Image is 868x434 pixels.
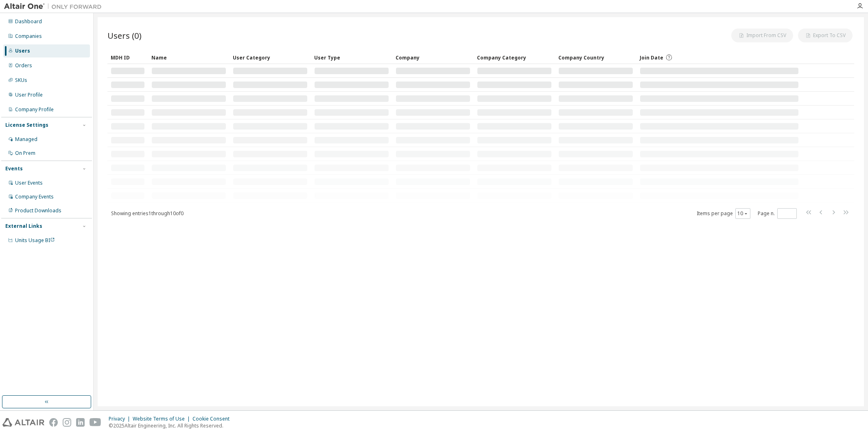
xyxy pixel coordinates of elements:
[15,62,32,69] div: Orders
[107,30,142,41] span: Users (0)
[314,51,389,64] div: User Type
[109,416,133,422] div: Privacy
[192,416,234,422] div: Cookie Consent
[111,51,145,64] div: MDH ID
[15,33,42,40] div: Companies
[15,18,42,25] div: Dashboard
[15,48,30,54] div: Users
[15,180,43,186] div: User Events
[111,210,184,217] span: Showing entries 1 through 10 of 0
[15,136,37,143] div: Managed
[63,418,71,427] img: instagram.svg
[737,210,748,217] button: 10
[4,2,106,11] img: Altair One
[665,54,673,61] svg: Date when the user was first added or directly signed up. If the user was deleted and later re-ad...
[15,92,43,98] div: User Profile
[15,106,54,113] div: Company Profile
[5,223,42,229] div: External Links
[151,51,226,64] div: Name
[758,208,797,219] span: Page n.
[109,422,234,429] p: © 2025 Altair Engineering, Inc. All Rights Reserved.
[15,77,27,84] div: SKUs
[76,418,85,427] img: linkedin.svg
[49,418,58,427] img: facebook.svg
[133,416,192,422] div: Website Terms of Use
[15,194,54,200] div: Company Events
[15,150,35,156] div: On Prem
[233,51,308,64] div: User Category
[477,51,552,64] div: Company Category
[2,418,44,427] img: altair_logo.svg
[5,165,23,172] div: Events
[396,51,470,64] div: Company
[15,237,55,244] span: Units Usage BI
[640,54,663,61] span: Join Date
[15,207,61,214] div: Product Downloads
[697,208,750,219] span: Items per page
[5,122,48,128] div: License Settings
[558,51,633,64] div: Company Country
[798,29,853,42] button: Export To CSV
[90,418,101,427] img: youtube.svg
[731,29,793,42] button: Import From CSV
